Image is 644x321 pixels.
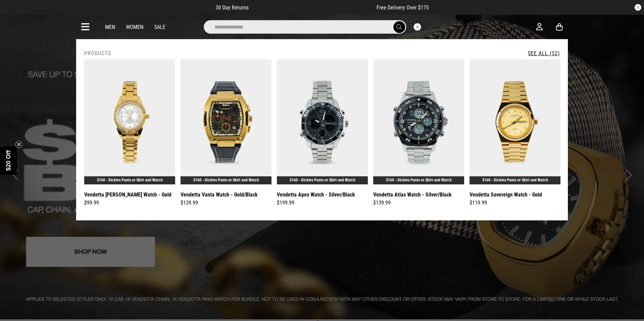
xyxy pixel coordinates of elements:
[377,4,429,11] span: Free Delivery Over $175
[373,190,452,199] a: Vendetta Atlas Watch - Silver/Black
[181,59,271,184] img: Vendetta Vanta Watch - Gold/black in Multi
[277,190,355,199] a: Vendetta Apex Watch - Silver/Black
[193,178,259,182] a: $160 - Dickies Pants or Skirt and Watch
[262,4,363,11] iframe: Customer reviews powered by Trustpilot
[181,199,271,207] div: $139.99
[84,199,175,207] div: $99.99
[482,178,548,182] a: $160 - Dickies Pants or Skirt and Watch
[5,150,12,171] span: $20 Off
[181,190,258,199] a: Vendetta Vanta Watch - Gold/Black
[216,4,249,11] span: 30 Day Returns
[386,178,452,182] a: $160 - Dickies Pants or Skirt and Watch
[105,24,115,30] a: Men
[97,178,163,182] a: $160 - Dickies Pants or Skirt and Watch
[154,24,165,30] a: Sale
[15,141,22,148] button: Close teaser
[277,199,368,207] div: $199.99
[470,199,560,207] div: $119.99
[470,190,542,199] a: Vendetta Sovereign Watch - Gold
[84,190,171,199] a: Vendetta [PERSON_NAME] Watch - Gold
[470,59,560,184] img: Vendetta Sovereign Watch - Gold in Gold
[277,59,368,184] img: Vendetta Apex Watch - Silver/black in Silver
[84,50,111,57] h2: Products
[126,24,143,30] a: Women
[373,199,464,207] div: $139.99
[414,23,421,31] button: Close search
[5,3,26,23] button: Open LiveChat chat widget
[84,59,175,184] img: Vendetta Celeste Watch - Gold in Gold
[290,178,355,182] a: $160 - Dickies Pants or Skirt and Watch
[373,59,464,184] img: Vendetta Atlas Watch - Silver/black in Silver
[528,50,560,57] a: See All (32)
